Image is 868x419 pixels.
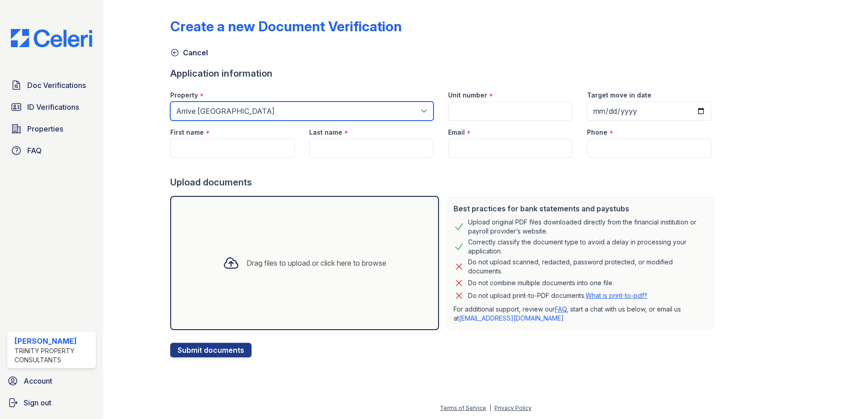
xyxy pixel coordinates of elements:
[7,120,96,138] a: Properties
[7,98,96,116] a: ID Verifications
[468,278,614,288] div: Do not combine multiple documents into one file.
[24,375,52,386] span: Account
[586,292,647,299] a: What is print-to-pdf?
[7,76,96,94] a: Doc Verifications
[587,128,607,137] label: Phone
[4,372,99,390] a: Account
[27,123,63,134] span: Properties
[587,91,651,100] label: Target move in date
[4,394,99,412] a: Sign out
[15,346,92,365] div: Trinity Property Consultants
[494,404,532,411] a: Privacy Policy
[4,29,99,47] img: CE_Logo_Blue-a8612792a0a2168367f1c8372b55b34899dd931a85d93a1a3d3e32e68fde9ad4.png
[309,128,342,137] label: Last name
[170,128,204,137] label: First name
[170,91,198,100] label: Property
[170,47,208,58] a: Cancel
[448,128,465,137] label: Email
[489,404,491,411] div: |
[468,258,708,276] div: Do not upload scanned, redacted, password protected, or modified documents.
[170,343,252,357] button: Submit documents
[440,404,486,411] a: Terms of Service
[468,218,708,236] div: Upload original PDF files downloaded directly from the financial institution or payroll provider’...
[7,141,96,160] a: FAQ
[170,67,719,80] div: Application information
[170,176,719,189] div: Upload documents
[27,102,79,112] span: ID Verifications
[27,145,42,156] span: FAQ
[15,336,92,346] div: [PERSON_NAME]
[468,238,708,256] div: Correctly classify the document type to avoid a delay in processing your application.
[468,291,647,300] p: Do not upload print-to-PDF documents.
[27,80,86,91] span: Doc Verifications
[24,397,51,408] span: Sign out
[247,258,386,268] div: Drag files to upload or click here to browse
[454,203,708,214] div: Best practices for bank statements and paystubs
[459,314,564,322] a: [EMAIL_ADDRESS][DOMAIN_NAME]
[170,18,402,34] div: Create a new Document Verification
[448,91,487,100] label: Unit number
[555,305,567,313] a: FAQ
[454,305,708,323] p: For additional support, review our , start a chat with us below, or email us at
